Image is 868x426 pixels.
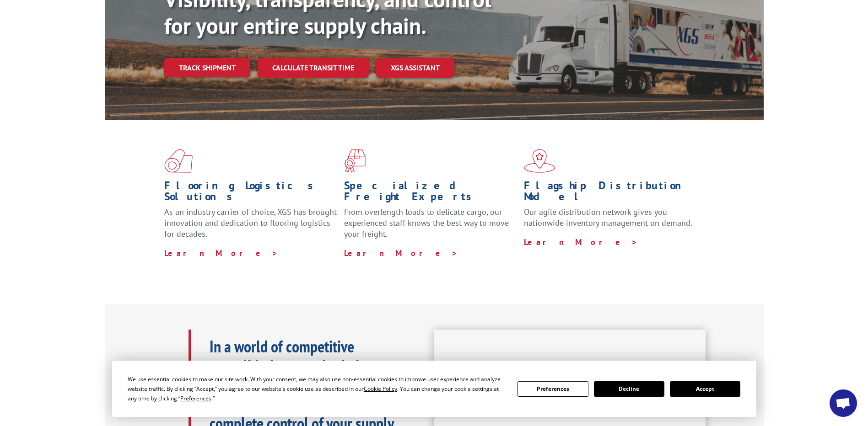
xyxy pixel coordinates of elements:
[518,381,588,397] button: Preferences
[594,381,664,397] button: Decline
[164,207,337,239] span: As an industry carrier of choice, XGS has brought innovation and dedication to flooring logistics...
[258,58,369,78] a: Calculate transit time
[112,361,756,417] div: Cookie Consent Prompt
[830,389,857,417] div: Open chat
[344,207,517,247] p: From overlength loads to delicate cargo, our experienced staff knows the best way to move your fr...
[164,149,193,173] img: xgs-icon-total-supply-chain-intelligence-red
[344,149,366,173] img: xgs-icon-focused-on-flooring-red
[376,58,454,78] a: XGS ASSISTANT
[128,374,507,403] div: We use essential cookies to make our site work. With your consent, we may also use non-essential ...
[524,149,555,173] img: xgs-icon-flagship-distribution-model-red
[180,394,211,402] span: Preferences
[524,237,638,247] a: Learn More >
[344,248,458,258] a: Learn More >
[364,385,397,393] span: Cookie Policy
[164,58,250,77] a: Track shipment
[670,381,740,397] button: Accept
[164,180,337,207] h1: Flooring Logistics Solutions
[524,207,692,228] span: Our agile distribution network gives you nationwide inventory management on demand.
[524,180,697,207] h1: Flagship Distribution Model
[344,180,517,207] h1: Specialized Freight Experts
[164,248,278,258] a: Learn More >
